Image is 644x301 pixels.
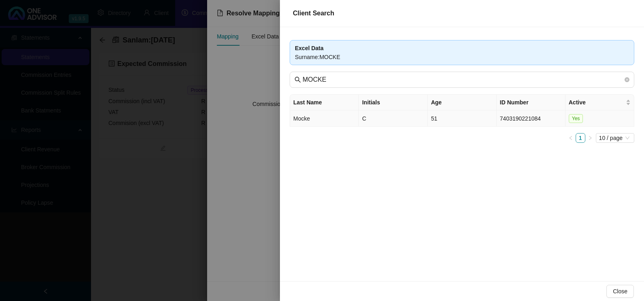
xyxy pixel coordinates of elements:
td: 7403190221084 [497,110,566,127]
span: left [568,136,573,140]
input: Last Name [303,75,623,85]
li: Next Page [585,133,595,143]
span: Close [613,287,627,296]
button: left [566,133,576,143]
span: Active [569,98,624,107]
span: search [294,76,301,83]
td: C [359,110,428,127]
span: Client Search [293,10,334,17]
button: Close [606,285,634,298]
span: right [588,136,593,140]
span: close-circle [625,76,629,83]
th: ID Number [497,95,566,110]
span: 10 / page [599,134,631,142]
span: Yes [569,114,583,123]
td: Mocke [290,110,359,127]
a: 1 [576,134,585,142]
div: Page Size [596,133,634,143]
li: Previous Page [566,133,576,143]
div: Surname : MOCKE [295,53,629,61]
th: Initials [359,95,428,110]
th: Active [566,95,634,110]
b: Excel Data [295,45,324,51]
th: Age [428,95,496,110]
li: 1 [576,133,585,143]
button: right [585,133,595,143]
span: 51 [431,115,437,122]
span: close-circle [625,77,629,82]
th: Last Name [290,95,359,110]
